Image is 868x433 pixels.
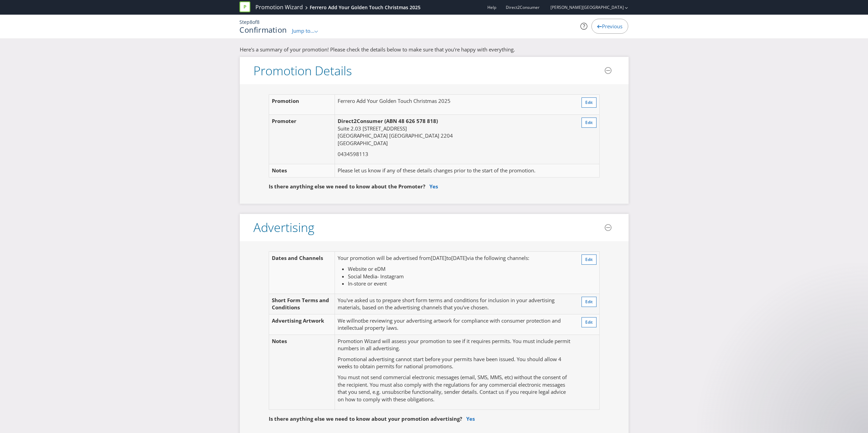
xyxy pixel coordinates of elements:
span: Is there anything else we need to know about the Promoter? [269,183,425,190]
button: Edit [582,297,597,307]
td: Advertising Artwork [269,314,335,335]
td: Notes [269,164,335,177]
span: Step [239,19,250,25]
span: [GEOGRAPHIC_DATA] [389,132,439,139]
span: - Instagram [377,273,404,280]
span: Is there anything else we need to know about your promotion advertising? [269,415,462,422]
h3: Advertising [253,221,314,234]
p: Here's a summary of your promotion! Please check the details below to make sure that you're happy... [240,46,629,53]
span: We will [338,317,355,324]
span: Edit [585,99,593,105]
span: Social Media [348,273,377,280]
p: 0434598113 [338,151,568,158]
span: [GEOGRAPHIC_DATA] [338,132,388,139]
span: You've asked us to prepare short form terms and conditions for inclusion in your advertising mate... [338,297,555,311]
span: of [252,19,257,25]
h3: Promotion Details [253,64,352,78]
button: Edit [582,254,597,265]
td: Please let us know if any of these details changes prior to the start of the promotion. [335,164,571,177]
span: via the following channels: [467,254,529,261]
span: Promoter [272,118,296,124]
span: 8 [250,19,252,25]
div: Ferrero Add Your Golden Touch Christmas 2025 [310,4,421,11]
a: Promotion Wizard [255,3,303,11]
span: [DATE] [431,254,446,261]
button: Edit [582,317,597,327]
iframe: Intercom live chat [838,403,854,419]
a: [PERSON_NAME][GEOGRAPHIC_DATA] [544,4,624,10]
span: to [446,254,451,261]
span: 8 [257,19,260,25]
a: Yes [429,183,438,190]
span: [GEOGRAPHIC_DATA] [338,140,388,146]
p: Promotional advertising cannot start before your permits have been issued. You should allow 4 wee... [338,356,572,370]
iframe: Intercom notifications message [728,324,865,415]
button: Edit [582,118,597,128]
span: Direct2Consumer [506,4,540,10]
span: [DATE] [451,254,467,261]
span: Edit [585,257,593,262]
h1: Confirmation [239,26,287,34]
button: Edit [582,97,597,108]
td: Notes [269,335,335,409]
td: Promotion [269,95,335,115]
td: Dates and Channels [269,252,335,294]
span: Edit [585,319,593,325]
span: Jump to... [292,27,314,34]
span: Suite 2.03 [STREET_ADDRESS] [338,125,407,132]
span: Edit [585,299,593,305]
a: Yes [466,415,475,422]
span: be reviewing your advertising artwork for compliance with consumer protection and intellectual pr... [338,317,561,331]
td: Short Form Terms and Conditions [269,294,335,314]
span: not [355,317,363,324]
p: Promotion Wizard will assess your promotion to see if it requires permits. You must include permi... [338,338,572,352]
span: Your promotion will be advertised from [338,254,431,261]
span: In-store or event [348,280,387,287]
span: 2204 [441,132,453,139]
p: You must not send commercial electronic messages (email, SMS, MMS, etc) without the consent of th... [338,374,572,403]
span: (ABN 48 626 578 818) [384,118,438,124]
span: Previous [602,23,622,30]
td: Ferrero Add Your Golden Touch Christmas 2025 [335,95,571,115]
span: Direct2Consumer [338,118,383,124]
a: Help [487,4,496,10]
span: Edit [585,120,593,125]
span: Website or eDM [348,265,385,272]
